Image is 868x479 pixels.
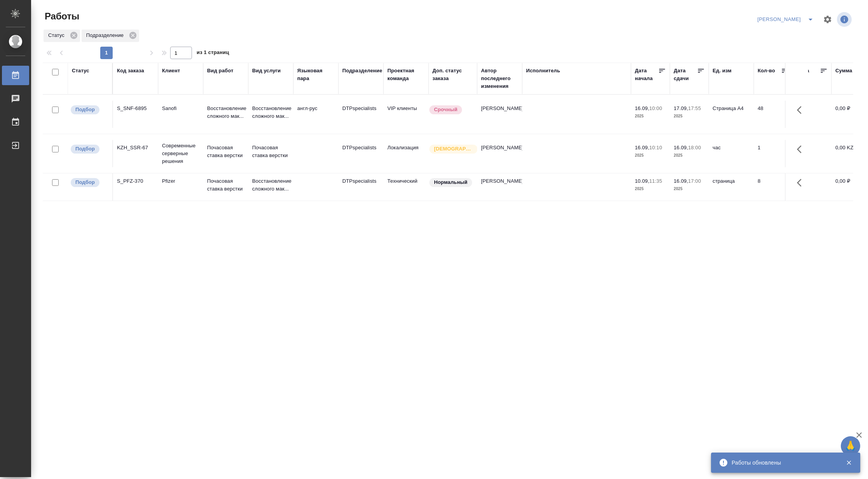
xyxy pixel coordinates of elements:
[649,178,662,184] p: 11:35
[674,112,705,120] p: 2025
[207,177,244,193] p: Почасовая ставка верстки
[841,459,857,466] button: Закрыть
[674,185,705,193] p: 2025
[792,173,811,192] button: Здесь прячутся важные кнопки
[252,105,289,120] p: Восстановление сложного мак...
[792,140,811,159] button: Здесь прячутся важные кнопки
[837,12,853,27] span: Посмотреть информацию
[338,173,383,201] td: DTPspecialists
[649,145,662,150] p: 10:10
[117,144,154,152] div: KZH_SSR-67
[713,67,732,75] div: Ед. изм
[674,67,697,82] div: Дата сдачи
[162,105,199,112] p: Sanofi
[207,144,244,159] p: Почасовая ставка верстки
[818,10,837,29] span: Настроить таблицу
[688,105,701,111] p: 17:55
[477,140,522,167] td: [PERSON_NAME]
[197,48,229,59] span: из 1 страниц
[732,459,834,467] div: Работы обновлены
[338,101,383,128] td: DTPspecialists
[688,178,701,184] p: 17:00
[635,185,666,193] p: 2025
[432,67,473,82] div: Доп. статус заказа
[338,140,383,167] td: DTPspecialists
[709,101,754,128] td: Страница А4
[674,145,688,150] p: 16.09,
[793,140,831,167] td: 0
[793,173,831,201] td: 0
[48,31,67,39] p: Статус
[117,67,144,75] div: Код заказа
[434,145,473,153] p: [DEMOGRAPHIC_DATA]
[674,105,688,111] p: 17.09,
[162,67,180,75] div: Клиент
[635,67,658,82] div: Дата начала
[75,145,95,153] p: Подбор
[844,438,857,454] span: 🙏
[207,67,234,75] div: Вид работ
[635,152,666,159] p: 2025
[754,173,793,201] td: 8
[117,105,154,112] div: S_SNF-6895
[86,31,126,39] p: Подразделение
[383,140,429,167] td: Локализация
[674,152,705,159] p: 2025
[754,140,793,167] td: 1
[477,101,522,128] td: [PERSON_NAME]
[297,67,335,82] div: Языковая пара
[70,177,108,188] div: Можно подбирать исполнителей
[82,30,139,42] div: Подразделение
[793,101,831,128] td: 0
[252,67,281,75] div: Вид услуги
[434,178,467,186] p: Нормальный
[70,105,108,115] div: Можно подбирать исполнителей
[387,67,425,82] div: Проектная команда
[797,67,809,75] div: Цена
[43,10,79,23] span: Работы
[649,105,662,111] p: 10:00
[709,140,754,167] td: час
[383,173,429,201] td: Технический
[841,436,860,456] button: 🙏
[635,105,649,111] p: 16.09,
[70,144,108,154] div: Можно подбирать исполнителей
[293,101,338,128] td: англ-рус
[207,105,244,120] p: Восстановление сложного мак...
[754,101,793,128] td: 48
[162,177,199,185] p: Pfizer
[342,67,382,75] div: Подразделение
[383,101,429,128] td: VIP клиенты
[835,67,852,75] div: Сумма
[481,67,518,90] div: Автор последнего изменения
[635,178,649,184] p: 10.09,
[252,144,289,159] p: Почасовая ставка верстки
[635,112,666,120] p: 2025
[755,13,818,26] div: split button
[709,173,754,201] td: страница
[75,178,95,186] p: Подбор
[526,67,560,75] div: Исполнитель
[44,30,80,42] div: Статус
[72,67,89,75] div: Статус
[758,67,775,75] div: Кол-во
[674,178,688,184] p: 16.09,
[477,173,522,201] td: [PERSON_NAME]
[162,142,199,165] p: Современные серверные решения
[75,106,95,114] p: Подбор
[635,145,649,150] p: 16.09,
[252,177,289,193] p: Восстановление сложного мак...
[434,106,457,114] p: Срочный
[688,145,701,150] p: 18:00
[117,177,154,185] div: S_PFZ-370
